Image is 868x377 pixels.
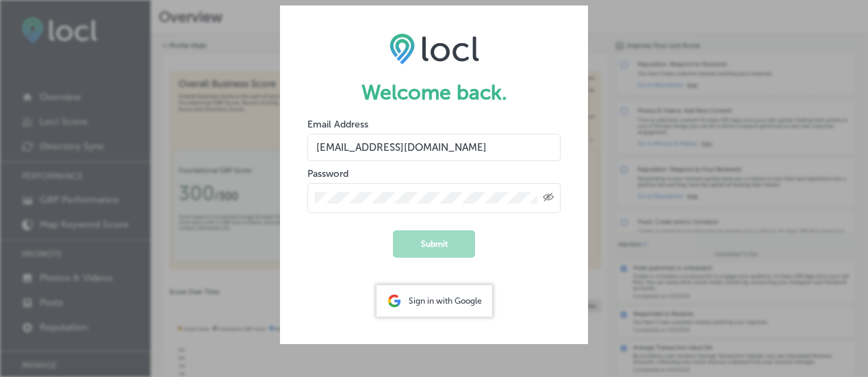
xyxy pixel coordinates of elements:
[390,33,479,64] img: LOCL logo
[307,168,348,180] label: Password
[307,119,368,130] label: Email Address
[307,80,561,105] h1: Welcome back.
[393,230,475,258] button: Submit
[376,285,492,317] div: Sign in with Google
[543,192,554,204] span: Toggle password visibility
